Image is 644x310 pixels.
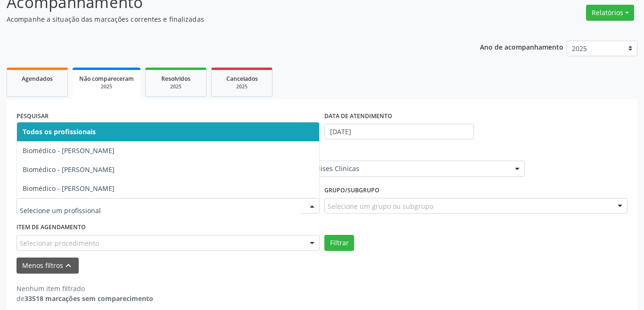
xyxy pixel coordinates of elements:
[22,75,53,83] span: Agendados
[17,258,79,274] button: Menos filtroskeyboard_arrow_up
[17,109,49,124] label: PESQUISAR
[480,41,563,52] p: Ano de acompanhamento
[23,127,96,136] span: Todos os profissionais
[324,183,380,198] label: Grupo/Subgrupo
[161,75,190,83] span: Resolvidos
[25,294,153,303] strong: 33518 marcações sem comparecimento
[586,5,634,21] button: Relatórios
[23,165,115,174] span: Biomédico - [PERSON_NAME]
[23,146,115,155] span: Biomédico - [PERSON_NAME]
[218,83,265,90] div: 2025
[79,75,134,83] span: Não compareceram
[7,14,448,24] p: Acompanhe a situação das marcações correntes e finalizadas
[23,184,115,193] span: Biomédico - [PERSON_NAME]
[17,220,86,235] label: Item de agendamento
[20,201,300,220] input: Selecione um profissional
[17,284,153,293] div: Nenhum item filtrado
[20,238,99,248] span: Selecionar procedimento
[63,260,74,271] i: keyboard_arrow_up
[328,201,433,211] span: Selecione um grupo ou subgrupo
[152,83,199,90] div: 2025
[324,235,354,251] button: Filtrar
[324,109,392,124] label: DATA DE ATENDIMENTO
[226,75,258,83] span: Cancelados
[324,124,474,140] input: Selecione um intervalo
[79,83,134,90] div: 2025
[225,164,505,173] span: Laboratorio Municipal de Analises Clinicas
[17,293,153,303] div: de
